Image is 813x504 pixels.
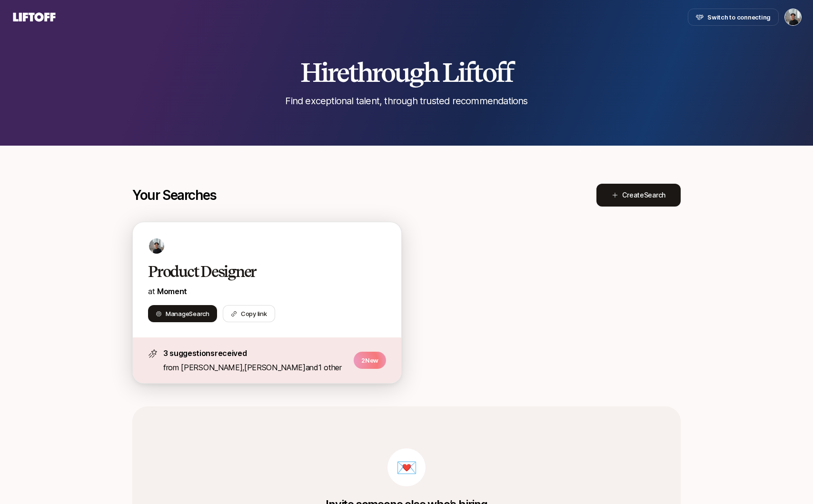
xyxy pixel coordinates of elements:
[242,363,306,372] span: ,
[148,349,158,358] img: star-icon
[707,12,771,22] span: Switch to connecting
[306,363,342,372] span: and
[688,9,779,26] button: Switch to connecting
[157,287,187,296] a: Moment
[596,184,681,207] button: CreateSearch
[223,305,275,322] button: Copy link
[148,305,217,322] button: ManageSearch
[149,238,164,254] img: 48213564_d349_4c7a_bc3f_3e31999807fd.jfif
[244,363,306,372] span: [PERSON_NAME]
[318,363,342,372] span: 1 other
[348,56,513,89] span: through Liftoff
[132,188,217,203] p: Your Searches
[354,352,386,369] p: 2 New
[300,58,513,87] h2: Hire
[387,448,426,486] div: 💌
[622,189,665,201] span: Create
[148,285,386,297] p: at
[163,347,348,359] p: 3 suggestions received
[163,361,348,374] p: from
[285,94,527,108] p: Find exceptional talent, through trusted recommendations
[644,191,665,199] span: Search
[189,310,209,317] span: Search
[148,262,366,281] h2: Product Designer
[181,363,242,372] span: [PERSON_NAME]
[784,9,802,26] button: Billy Tseng
[166,309,209,318] span: Manage
[785,9,801,25] img: Billy Tseng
